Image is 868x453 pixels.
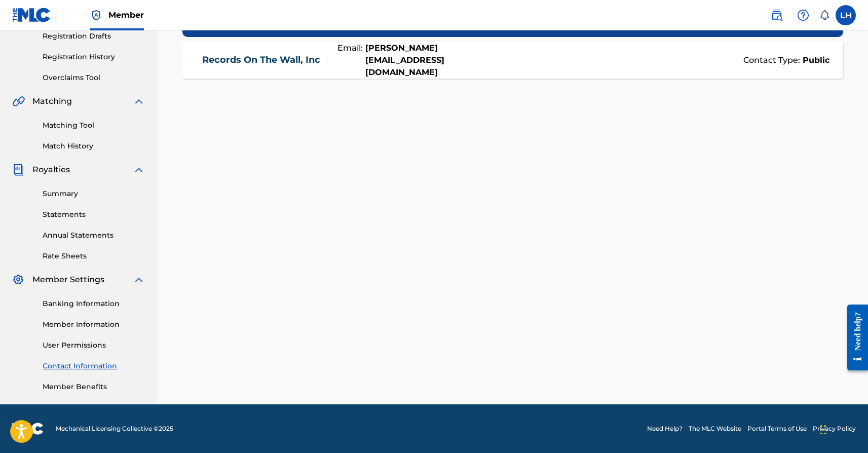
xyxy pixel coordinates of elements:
strong: Public [800,54,829,66]
a: Member Information [43,319,145,330]
iframe: Resource Center [840,297,868,379]
img: Top Rightsholder [90,9,102,21]
a: Summary [43,188,145,199]
img: expand [133,274,145,286]
img: logo [12,423,44,435]
div: Email: [327,42,516,79]
img: Matching [12,95,25,107]
a: Matching Tool [43,120,145,131]
a: Portal Terms of Use [747,424,807,433]
span: Member Settings [32,274,104,286]
a: Contact Information [43,361,145,371]
a: Annual Statements [43,230,145,241]
div: User Menu [836,5,856,25]
div: Help [793,5,813,25]
a: Statements [43,209,145,220]
a: Records On The Wall, Inc [202,54,320,66]
div: Drag [820,414,826,445]
a: Privacy Policy [813,424,856,433]
div: Contact Type: [516,54,829,66]
iframe: Chat Widget [817,404,868,453]
span: Member [108,9,144,21]
img: Royalties [12,164,24,176]
div: Notifications [819,10,829,20]
span: Royalties [32,164,70,176]
span: Matching [32,95,72,107]
img: expand [133,95,145,107]
img: MLC Logo [12,8,51,22]
span: Mechanical Licensing Collective © 2025 [56,424,173,433]
a: The MLC Website [689,424,741,433]
a: Banking Information [43,298,145,309]
a: Registration Drafts [43,31,145,42]
img: Member Settings [12,274,24,286]
a: Rate Sheets [43,251,145,261]
a: Public Search [767,5,787,25]
strong: [PERSON_NAME][EMAIL_ADDRESS][DOMAIN_NAME] [363,42,516,79]
img: expand [133,164,145,176]
a: Overclaims Tool [43,72,145,83]
a: Member Benefits [43,382,145,392]
img: help [797,9,809,21]
a: Need Help? [647,424,683,433]
a: Registration History [43,52,145,62]
a: Match History [43,141,145,152]
img: search [771,9,783,21]
a: User Permissions [43,340,145,351]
